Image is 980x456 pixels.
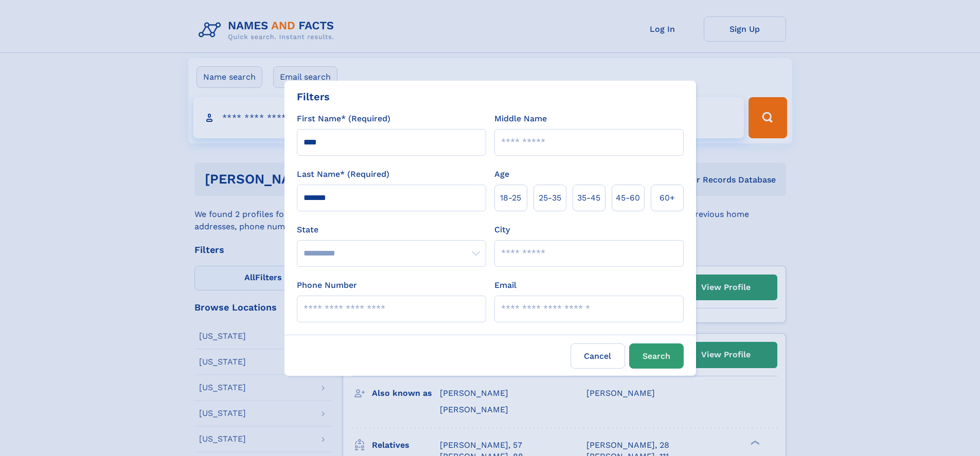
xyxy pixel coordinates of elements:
span: 35‑45 [577,192,600,204]
span: 45‑60 [616,192,640,204]
span: 18‑25 [500,192,521,204]
label: First Name* (Required) [297,113,390,125]
div: Filters [297,89,330,104]
label: Cancel [571,343,625,369]
label: State [297,224,486,236]
span: 25‑35 [539,192,561,204]
label: Phone Number [297,279,357,291]
label: Last Name* (Required) [297,168,389,180]
button: Search [629,343,684,369]
label: Email [494,279,516,291]
span: 60+ [660,192,675,204]
label: Middle Name [494,113,547,125]
label: City [494,224,510,236]
label: Age [494,168,509,180]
